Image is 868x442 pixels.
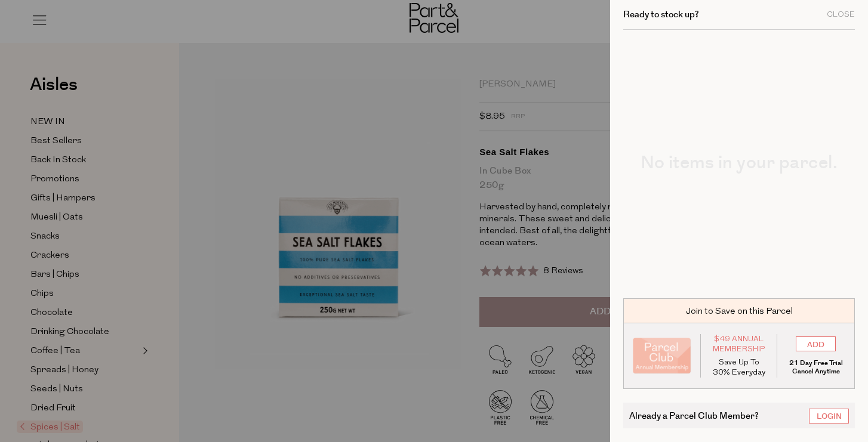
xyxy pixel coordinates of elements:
[786,359,845,376] p: 21 Day Free Trial Cancel Anytime
[623,298,855,323] div: Join to Save on this Parcel
[827,11,855,18] div: Close
[629,409,759,422] span: Already a Parcel Club Member?
[809,409,849,424] a: Login
[623,154,855,172] h2: No items in your parcel.
[623,10,699,19] h2: Ready to stock up?
[710,334,768,354] span: $49 Annual Membership
[710,357,768,378] p: Save Up To 30% Everyday
[796,336,836,351] input: ADD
